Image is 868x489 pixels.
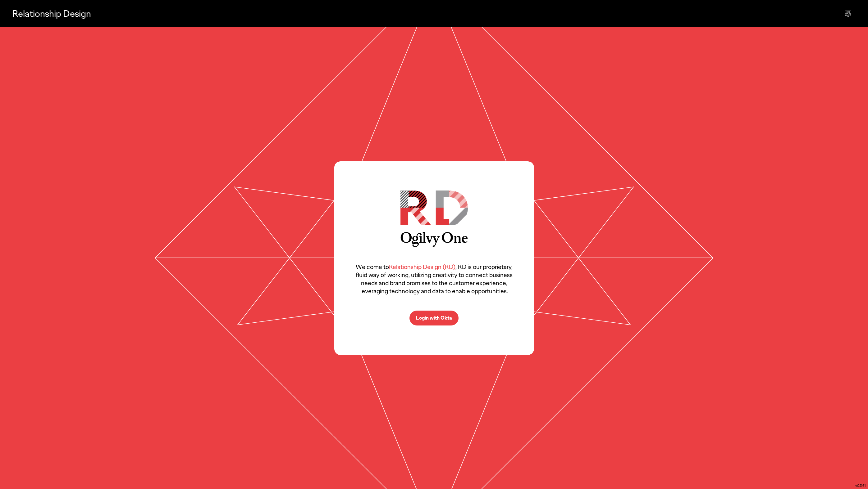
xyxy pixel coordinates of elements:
p: Login with Okta [416,316,452,321]
p: Welcome to , RD is our proprietary, fluid way of working, utilizing creativity to connect busines... [353,263,515,295]
button: Login with Okta [409,311,459,325]
div: Send feedback [841,6,856,21]
img: RD Logo [400,191,468,225]
span: Relationship Design (RD) [389,263,455,271]
p: Relationship Design [12,7,91,20]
